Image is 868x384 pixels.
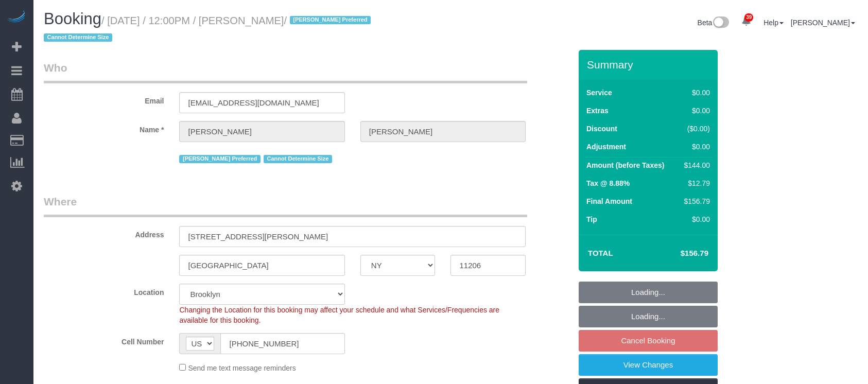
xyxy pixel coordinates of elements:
[220,333,344,354] input: Cell Number
[744,13,753,22] span: 39
[36,284,171,298] label: Location
[36,92,171,106] label: Email
[179,255,344,276] input: City
[586,160,664,170] label: Amount (before Taxes)
[588,249,613,257] strong: Total
[36,333,171,347] label: Cell Number
[290,16,371,24] span: [PERSON_NAME] Preferred
[36,226,171,240] label: Address
[680,124,710,134] div: ($0.00)
[36,121,171,135] label: Name *
[179,121,344,142] input: First Name
[586,142,626,152] label: Adjustment
[586,214,597,224] label: Tip
[579,354,718,376] a: View Changes
[264,155,332,163] span: Cannot Determine Size
[698,19,730,27] a: Beta
[586,88,612,98] label: Service
[44,194,527,217] legend: Where
[179,155,260,163] span: [PERSON_NAME] Preferred
[587,59,713,71] h3: Summary
[586,106,609,116] label: Extras
[680,196,710,206] div: $156.79
[586,196,632,206] label: Final Amount
[450,255,526,276] input: Zip Code
[360,121,526,142] input: Last Name
[680,214,710,224] div: $0.00
[44,15,374,44] small: / [DATE] / 12:00PM / [PERSON_NAME]
[680,142,710,152] div: $0.00
[586,178,630,188] label: Tax @ 8.88%
[680,106,710,116] div: $0.00
[680,88,710,98] div: $0.00
[44,60,527,83] legend: Who
[179,306,499,324] span: Changing the Location for this booking may affect your schedule and what Services/Frequencies are...
[188,364,296,372] span: Send me text message reminders
[680,160,710,170] div: $144.00
[44,10,101,28] span: Booking
[712,16,729,30] img: New interface
[763,19,784,27] a: Help
[6,10,27,25] img: Automaid Logo
[179,92,344,113] input: Email
[791,19,855,27] a: [PERSON_NAME]
[680,178,710,188] div: $12.79
[736,10,756,33] a: 39
[44,33,112,42] span: Cannot Determine Size
[586,124,617,134] label: Discount
[650,249,708,258] h4: $156.79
